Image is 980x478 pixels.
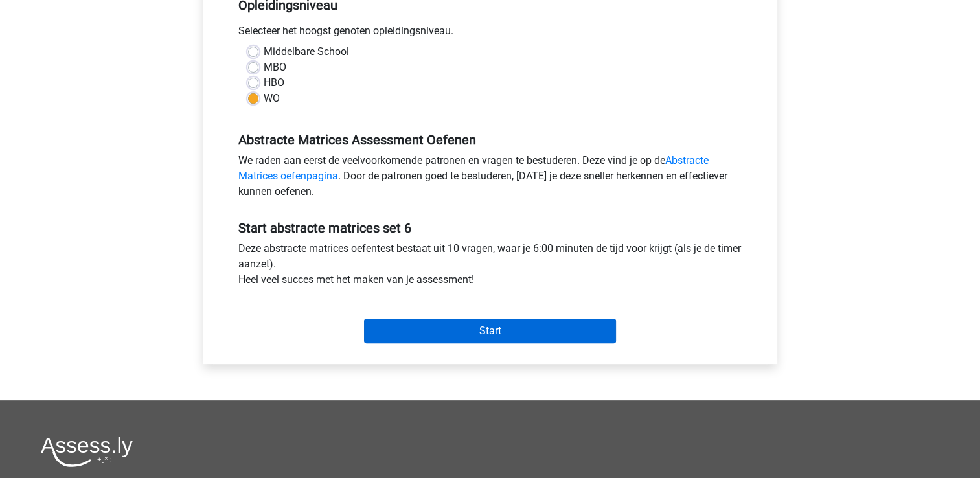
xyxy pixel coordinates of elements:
img: Assessly logo [41,437,133,467]
label: HBO [264,75,284,91]
h5: Abstracte Matrices Assessment Oefenen [238,132,742,148]
label: Middelbare School [264,44,349,60]
label: MBO [264,60,286,75]
div: Deze abstracte matrices oefentest bestaat uit 10 vragen, waar je 6:00 minuten de tijd voor krijgt... [229,241,752,293]
div: We raden aan eerst de veelvoorkomende patronen en vragen te bestuderen. Deze vind je op de . Door... [229,153,752,205]
div: Selecteer het hoogst genoten opleidingsniveau. [229,23,752,44]
label: WO [264,91,280,106]
input: Start [364,319,616,343]
h5: Start abstracte matrices set 6 [238,220,742,236]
